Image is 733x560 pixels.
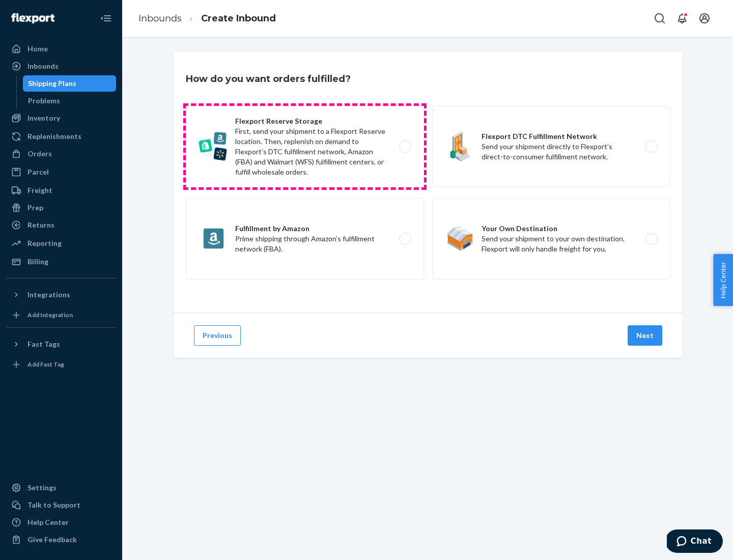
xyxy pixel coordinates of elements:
[27,203,43,213] div: Prep
[27,220,54,230] div: Returns
[6,41,116,57] a: Home
[186,72,351,86] h3: How do you want orders fulfilled?
[23,75,117,92] a: Shipping Plans
[650,8,670,29] button: Open Search Box
[6,356,116,373] a: Add Fast Tag
[138,13,182,24] a: Inbounds
[6,514,116,530] a: Help Center
[6,217,116,233] a: Returns
[667,529,723,555] iframe: Opens a widget where you can chat to one of our agents
[6,336,116,352] button: Fast Tags
[6,497,116,513] button: Talk to Support
[27,535,77,545] div: Give Feedback
[6,200,116,216] a: Prep
[6,254,116,270] a: Billing
[27,185,52,195] div: Freight
[27,131,81,142] div: Replenishments
[713,254,733,306] button: Help Center
[27,113,60,123] div: Inventory
[6,58,116,74] a: Inbounds
[27,257,48,267] div: Billing
[672,8,692,29] button: Open notifications
[27,339,60,349] div: Fast Tags
[27,500,80,510] div: Talk to Support
[27,238,62,248] div: Reporting
[6,531,116,548] button: Give Feedback
[27,290,70,300] div: Integrations
[27,483,57,493] div: Settings
[6,128,116,145] a: Replenishments
[96,8,116,29] button: Close Navigation
[6,146,116,162] a: Orders
[694,8,715,29] button: Open account menu
[6,110,116,126] a: Inventory
[27,149,52,159] div: Orders
[27,360,64,369] div: Add Fast Tag
[11,13,54,23] img: Flexport logo
[6,480,116,496] a: Settings
[23,93,117,109] a: Problems
[6,287,116,303] button: Integrations
[201,13,276,24] a: Create Inbound
[130,4,284,34] ol: breadcrumbs
[27,61,59,71] div: Inbounds
[28,96,60,106] div: Problems
[27,167,49,177] div: Parcel
[27,311,73,319] div: Add Integration
[27,517,69,527] div: Help Center
[6,182,116,199] a: Freight
[27,44,48,54] div: Home
[6,235,116,251] a: Reporting
[194,325,241,346] button: Previous
[6,307,116,323] a: Add Integration
[28,78,76,89] div: Shipping Plans
[628,325,662,346] button: Next
[6,164,116,180] a: Parcel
